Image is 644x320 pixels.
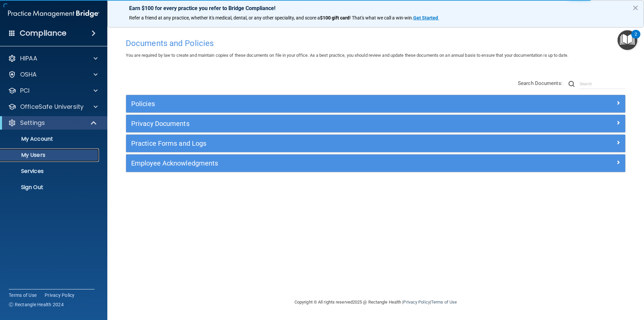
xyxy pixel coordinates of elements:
p: OSHA [20,71,37,79]
p: My Users [4,152,96,158]
a: Settings [8,119,97,127]
p: Sign Out [4,184,96,191]
div: Copyright © All rights reserved 2025 @ Rectangle Health | | [253,291,498,313]
a: Terms of Use [9,292,37,299]
a: Get Started [413,15,439,20]
h5: Policies [131,100,495,107]
span: Refer a friend at any practice, whether it's medical, dental, or any other speciality, and score a [129,15,320,20]
button: Close [632,2,639,13]
a: OSHA [8,71,98,79]
span: You are required by law to create and maintain copies of these documents on file in your office. ... [126,53,568,58]
p: HIPAA [20,54,37,62]
a: PCI [8,87,98,95]
a: Practice Forms and Logs [131,138,620,149]
img: PMB logo [8,7,99,20]
span: Search Documents: [518,80,562,86]
strong: Get Started [413,15,438,20]
a: Privacy Documents [131,118,620,129]
img: ic-search.3b580494.png [569,81,575,87]
a: OfficeSafe University [8,103,98,111]
span: Ⓒ Rectangle Health 2024 [9,301,64,308]
p: OfficeSafe University [20,103,84,111]
a: Privacy Policy [403,300,430,305]
a: Privacy Policy [45,292,75,299]
h4: Compliance [20,29,66,38]
strong: $100 gift card [320,15,350,20]
h4: Documents and Policies [126,39,626,48]
h5: Privacy Documents [131,120,495,127]
div: 2 [635,34,637,43]
h5: Practice Forms and Logs [131,140,495,147]
a: Terms of Use [431,300,457,305]
a: Employee Acknowledgments [131,158,620,169]
h5: Employee Acknowledgments [131,159,495,167]
p: Earn $100 for every practice you refer to Bridge Compliance! [129,5,622,11]
input: Search [580,79,626,89]
a: HIPAA [8,54,98,62]
p: PCI [20,87,30,95]
p: Services [4,168,96,175]
p: Settings [20,119,45,127]
p: My Account [4,136,96,142]
a: Policies [131,98,620,109]
span: ! That's what we call a win-win. [350,15,413,20]
button: Open Resource Center, 2 new notifications [618,30,637,50]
